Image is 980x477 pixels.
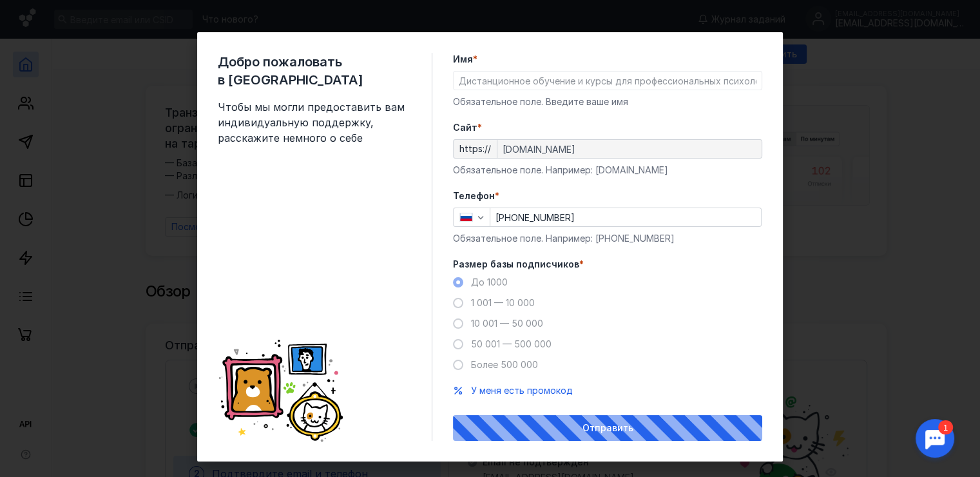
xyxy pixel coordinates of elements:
[453,258,579,271] span: Размер базы подписчиков
[29,8,44,22] div: 1
[453,53,473,66] span: Имя
[453,232,762,245] div: Обязательное поле. Например: [PHONE_NUMBER]
[218,99,411,146] span: Чтобы мы могли предоставить вам индивидуальную поддержку, расскажите немного о себе
[471,384,573,397] button: У меня есть промокод
[453,190,495,202] span: Телефон
[218,53,411,89] span: Добро пожаловать в [GEOGRAPHIC_DATA]
[453,121,477,134] span: Cайт
[453,95,762,108] div: Обязательное поле. Введите ваше имя
[453,164,762,177] div: Обязательное поле. Например: [DOMAIN_NAME]
[471,385,573,396] span: У меня есть промокод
